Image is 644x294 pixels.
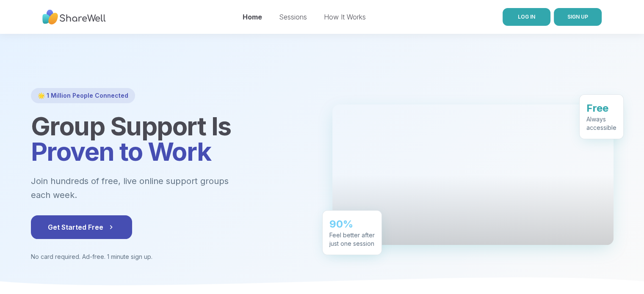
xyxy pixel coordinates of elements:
[48,222,115,232] span: Get Started Free
[31,215,132,239] button: Get Started Free
[518,14,535,20] span: LOG IN
[243,13,262,21] a: Home
[31,88,135,103] div: 🌟 1 Million People Connected
[31,113,312,164] h1: Group Support Is
[31,174,275,202] p: Join hundreds of free, live online support groups each week.
[31,136,211,167] span: Proven to Work
[31,253,312,261] p: No card required. Ad-free. 1 minute sign up.
[554,8,602,26] button: SIGN UP
[567,14,588,20] span: SIGN UP
[586,115,616,132] div: Always accessible
[329,231,375,247] div: Feel better after just one session
[324,13,366,21] a: How It Works
[42,5,106,29] img: ShareWell Nav Logo
[503,8,550,26] a: LOG IN
[586,101,616,115] div: Free
[329,217,375,231] div: 90%
[279,13,307,21] a: Sessions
